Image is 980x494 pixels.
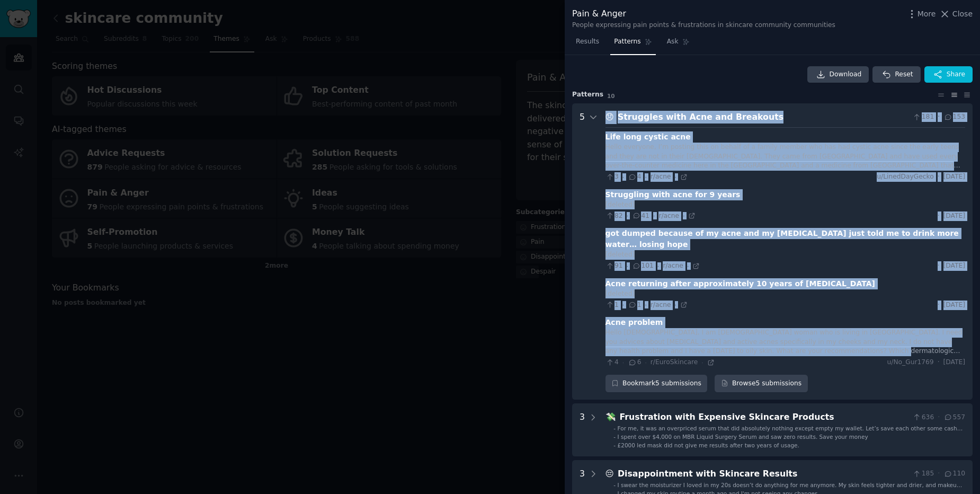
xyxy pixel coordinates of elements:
[607,93,615,99] span: 10
[912,469,934,479] span: 185
[605,143,965,171] div: Hello everyone, I’m posting this on behalf of a family member who has had cystic acne since the e...
[924,66,973,83] button: Share
[872,66,920,83] button: Reset
[657,262,659,270] span: ·
[605,412,616,422] span: 💸
[613,481,616,489] div: -
[610,33,655,55] a: Patterns
[938,358,940,367] span: ·
[628,172,641,182] span: 4
[622,173,624,181] span: ·
[613,442,616,449] div: -
[943,172,965,182] span: [DATE]
[618,442,799,448] span: £2000 led mask did not give me results after two years of usage.
[938,301,940,310] span: ·
[917,8,936,20] span: More
[628,358,641,367] span: 6
[938,172,940,182] span: ·
[658,212,679,219] span: r/acne
[605,375,708,393] button: Bookmark5 submissions
[651,358,698,366] span: r/EuroSkincare
[605,301,619,310] span: 1
[605,131,691,143] div: Life long cystic acne
[622,359,624,366] span: ·
[618,467,908,481] div: Disappointment with Skincare Results
[943,301,965,310] span: [DATE]
[605,375,708,393] div: Bookmark 5 submissions
[614,37,640,47] span: Patterns
[605,328,965,356] div: Hello [DEMOGRAPHIC_DATA], I am [DEMOGRAPHIC_DATA] woman who is living in [GEOGRAPHIC_DATA]. I nee...
[605,112,614,122] span: 😞
[943,261,965,271] span: [DATE]
[653,212,655,219] span: ·
[605,172,619,182] span: 3
[663,262,683,269] span: r/acne
[938,261,940,271] span: ·
[605,250,965,260] div: [deleted]
[605,200,965,210] div: [deleted]
[943,211,965,221] span: [DATE]
[605,358,619,367] span: 4
[618,434,868,440] span: I spent over $4,000 on MBR Liquid Surgery Serum and saw zero results. Save your money
[627,212,628,219] span: ·
[605,189,741,200] div: Struggling with acne for 9 years
[605,211,623,221] span: 82
[632,211,649,221] span: 41
[667,37,679,47] span: Ask
[572,7,835,21] div: Pain & Anger
[939,8,973,20] button: Close
[605,289,965,299] div: [deleted]
[605,261,623,271] span: 91
[952,8,973,20] span: Close
[663,33,693,55] a: Ask
[715,375,807,393] a: Browse5 submissions
[580,411,585,449] div: 3
[701,359,703,366] span: ·
[887,358,934,367] span: u/No_Gur1769
[807,66,869,83] a: Download
[605,228,965,250] div: got dumped because of my acne and my [MEDICAL_DATA] just told me to drink more water… losing hope
[645,173,646,181] span: ·
[618,425,963,439] span: For me, it was an overpriced serum that did absolutely nothing except empty my wallet. Let’s save...
[605,317,663,328] div: Acne problem
[895,70,913,80] span: Reset
[830,70,862,80] span: Download
[605,278,875,289] div: Acne returning after approximately 10 years of [MEDICAL_DATA]
[877,172,933,182] span: u/LinedDayGecko
[618,111,908,124] div: Struggles with Acne and Breakouts
[683,212,684,219] span: ·
[675,173,676,181] span: ·
[943,358,965,367] span: [DATE]
[912,413,934,422] span: 636
[572,33,603,55] a: Results
[938,211,940,221] span: ·
[576,37,599,47] span: Results
[943,469,965,479] span: 110
[622,301,624,308] span: ·
[613,433,616,440] div: -
[943,413,965,422] span: 557
[627,262,628,270] span: ·
[572,21,835,30] div: People expressing pain points & frustrations in skincare community communities
[938,112,940,122] span: ·
[906,8,936,20] button: More
[613,425,616,432] div: -
[651,301,671,308] span: r/acne
[620,411,909,424] div: Frustration with Expensive Skincare Products
[628,301,641,310] span: 1
[645,301,646,308] span: ·
[938,413,940,422] span: ·
[947,70,965,80] span: Share
[632,261,654,271] span: 101
[651,173,671,180] span: r/acne
[675,301,676,308] span: ·
[943,112,965,122] span: 153
[912,112,934,122] span: 181
[938,469,940,479] span: ·
[687,262,689,270] span: ·
[572,90,603,100] span: Pattern s
[645,359,646,366] span: ·
[605,469,614,479] span: 😔
[580,111,585,393] div: 5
